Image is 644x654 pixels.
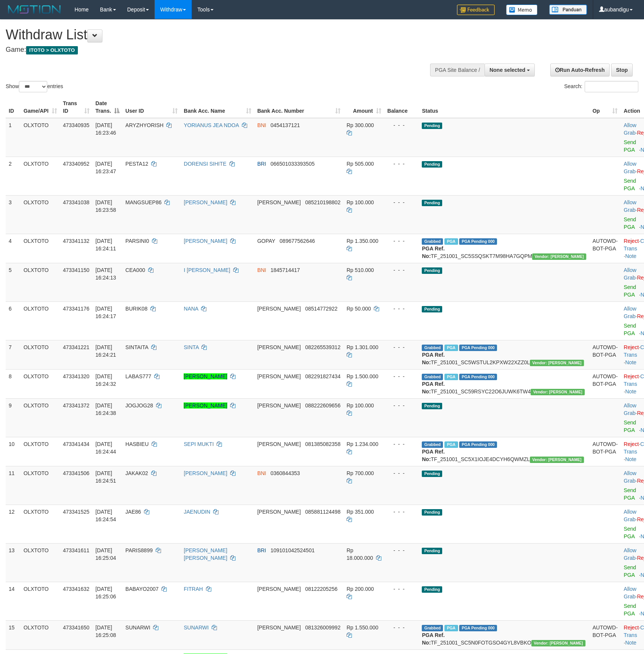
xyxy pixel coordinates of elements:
span: Rp 100.000 [347,402,374,409]
span: Grabbed [422,625,443,631]
img: MOTION_logo.png [6,4,63,15]
span: Copy 081326009992 to clipboard [305,624,340,631]
span: SINTAITA [125,344,148,350]
span: Copy 081385082358 to clipboard [305,441,340,447]
td: TF_251001_SC5N0FOTGSO4GYL8VBKO [419,620,589,649]
b: PGA Ref. No: [422,449,444,462]
a: Note [625,388,636,395]
td: 9 [6,398,20,437]
a: Send PGA [624,284,636,298]
td: OLXTOTO [20,118,60,157]
span: [DATE] 16:25:04 [96,547,116,561]
td: OLXTOTO [20,157,60,195]
td: OLXTOTO [20,398,60,437]
td: OLXTOTO [20,466,60,505]
span: [DATE] 16:25:06 [96,586,116,600]
span: [DATE] 16:24:44 [96,441,116,455]
td: 2 [6,157,20,195]
img: Feedback.jpg [457,5,495,15]
span: [PERSON_NAME] [257,441,301,447]
td: 1 [6,118,20,157]
span: ARYZHYORISH [125,122,164,128]
span: Copy 089677562646 to clipboard [280,238,315,244]
span: · [624,586,637,600]
span: [DATE] 16:24:38 [96,402,116,416]
a: Note [625,456,636,462]
th: User ID: activate to sort column ascending [122,96,181,118]
span: Rp 510.000 [347,267,374,273]
span: Copy 109101042524501 to clipboard [271,547,315,553]
td: OLXTOTO [20,437,60,466]
span: Copy 0454137121 to clipboard [271,122,300,128]
td: OLXTOTO [20,505,60,543]
span: Grabbed [422,374,443,380]
span: Pending [422,509,442,516]
button: None selected [485,64,535,76]
a: Send PGA [624,564,636,578]
span: LABAS777 [125,373,152,379]
td: 10 [6,437,20,466]
span: Copy 088222609656 to clipboard [305,402,340,409]
a: Send PGA [624,178,636,191]
span: [DATE] 16:24:32 [96,373,116,387]
span: Pending [422,267,442,274]
a: DORENSI SIHITE [184,161,226,167]
td: TF_251001_SC5X1IOJE4DCYH6QWMZL [419,437,589,466]
a: [PERSON_NAME] [184,373,227,379]
a: Allow Grab [624,267,636,281]
span: 473341176 [63,306,90,312]
td: 11 [6,466,20,505]
span: Pending [422,161,442,168]
div: - - - [387,402,416,409]
td: 13 [6,543,20,582]
td: 7 [6,340,20,369]
span: 473340935 [63,122,90,128]
a: Send PGA [624,526,636,539]
span: · [624,122,637,136]
td: AUTOWD-BOT-PGA [590,340,621,369]
td: OLXTOTO [20,543,60,582]
span: PESTA12 [125,161,148,167]
div: - - - [387,585,416,593]
a: Note [625,640,636,646]
td: 3 [6,195,20,234]
td: 15 [6,620,20,649]
span: Copy 066501033393505 to clipboard [271,161,315,167]
th: Bank Acc. Name: activate to sort column ascending [181,96,254,118]
img: Button%20Memo.svg [506,5,538,15]
span: Copy 0360844353 to clipboard [271,470,300,476]
span: PGA Pending [459,441,497,448]
span: Rp 18.000.000 [347,547,373,561]
span: [DATE] 16:24:11 [96,238,116,252]
td: 14 [6,582,20,620]
span: 473341320 [63,373,90,379]
a: [PERSON_NAME] [184,402,227,409]
a: Run Auto-Refresh [550,64,610,76]
a: Stop [611,64,633,76]
td: 12 [6,505,20,543]
th: Amount: activate to sort column ascending [344,96,384,118]
span: [DATE] 16:25:08 [96,624,116,638]
div: - - - [387,469,416,477]
td: AUTOWD-BOT-PGA [590,234,621,263]
a: [PERSON_NAME] [184,238,227,244]
span: BRI [257,547,266,553]
span: Rp 1.500.000 [347,373,378,379]
span: 473341372 [63,402,90,409]
th: Op: activate to sort column ascending [590,96,621,118]
span: BURIK08 [125,306,147,312]
span: Grabbed [422,441,443,448]
span: [PERSON_NAME] [257,199,301,205]
a: Send PGA [624,487,636,501]
a: Allow Grab [624,122,636,136]
span: 473341650 [63,624,90,631]
span: JAE86 [125,509,141,515]
label: Show entries [6,81,63,92]
span: PGA Pending [459,625,497,631]
span: 473341038 [63,199,90,205]
span: [PERSON_NAME] [257,344,301,350]
td: OLXTOTO [20,582,60,620]
td: 6 [6,301,20,340]
a: Send PGA [624,419,636,433]
th: ID [6,96,20,118]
